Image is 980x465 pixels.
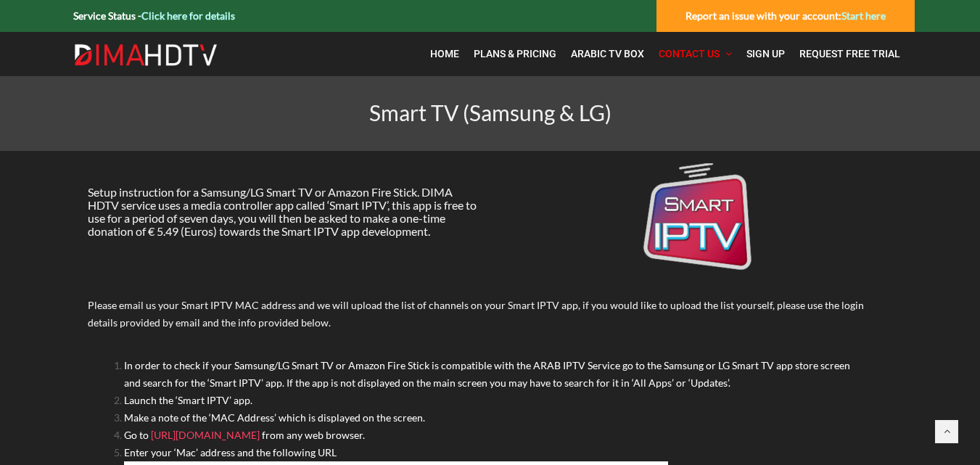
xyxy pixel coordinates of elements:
span: from any web browser. [262,429,365,441]
a: Sign Up [739,39,792,69]
a: Contact Us [651,39,739,69]
a: Home [423,39,466,69]
span: Please email us your Smart IPTV MAC address and we will upload the list of channels on your Smart... [88,299,864,329]
strong: Service Status - [73,9,235,22]
span: Home [430,48,459,59]
span: Smart TV (Samsung & LG) [369,99,612,125]
img: Dima HDTV [73,44,218,67]
a: Back to top [935,420,958,443]
span: Request Free Trial [799,48,900,59]
a: Plans & Pricing [466,39,564,69]
span: Go to [124,429,149,441]
span: In order to check if your Samsung/LG Smart TV or Amazon Fire Stick is compatible with the ARAB IP... [124,359,850,389]
span: Arabic TV Box [571,48,644,59]
span: Setup instruction for a Samsung/LG Smart TV or Amazon Fire Stick. DIMA HDTV service uses a media ... [88,185,477,238]
a: Arabic TV Box [564,39,651,69]
a: Request Free Trial [792,39,907,69]
span: Plans & Pricing [474,48,556,59]
a: [URL][DOMAIN_NAME] [151,429,260,441]
span: Launch the ‘Smart IPTV’ app. [124,394,252,406]
span: Make a note of the ‘MAC Address’ which is displayed on the screen. [124,411,425,424]
span: Contact Us [659,48,720,59]
a: Start here [841,9,886,22]
a: Click here for details [141,9,235,22]
strong: Report an issue with your account: [685,9,886,22]
span: Sign Up [746,48,785,59]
